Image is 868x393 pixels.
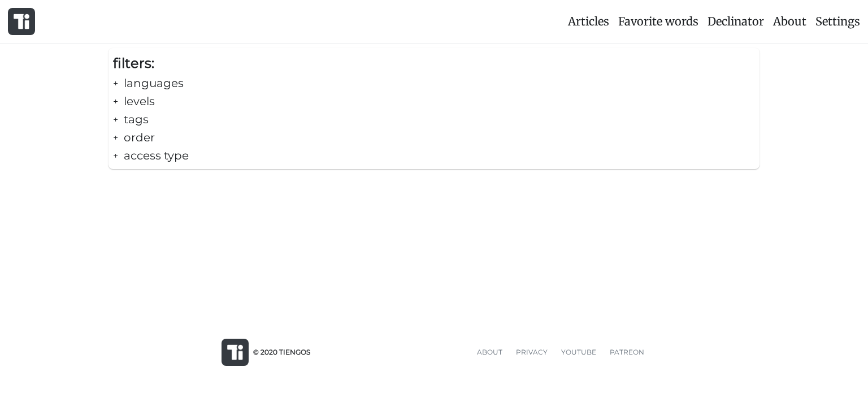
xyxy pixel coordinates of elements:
[113,92,755,110] div: levels
[253,347,310,357] span: © 2020 TIENGOS
[113,146,755,165] div: access type
[113,96,118,107] b: +
[618,14,698,28] span: Favorite words
[568,14,609,28] span: Articles
[113,132,118,143] b: +
[610,348,644,356] span: PATREON
[113,53,755,74] div: filters:
[3,3,40,40] a: logo
[113,74,755,92] div: languages
[708,14,764,28] span: Declinator
[113,78,118,89] b: +
[509,347,554,357] a: PRIVACY
[561,348,596,356] span: YOUTUBE
[470,347,509,357] a: ABOUT
[603,347,651,357] a: PATREON
[113,128,755,146] div: order
[773,14,806,28] span: About
[227,344,243,360] img: logo
[477,348,502,356] span: ABOUT
[113,114,118,125] b: +
[516,348,548,356] span: PRIVACY
[14,14,29,29] img: logo
[554,347,603,357] a: YOUTUBE
[113,150,118,161] b: +
[815,14,860,28] span: Settings
[113,110,755,128] div: tags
